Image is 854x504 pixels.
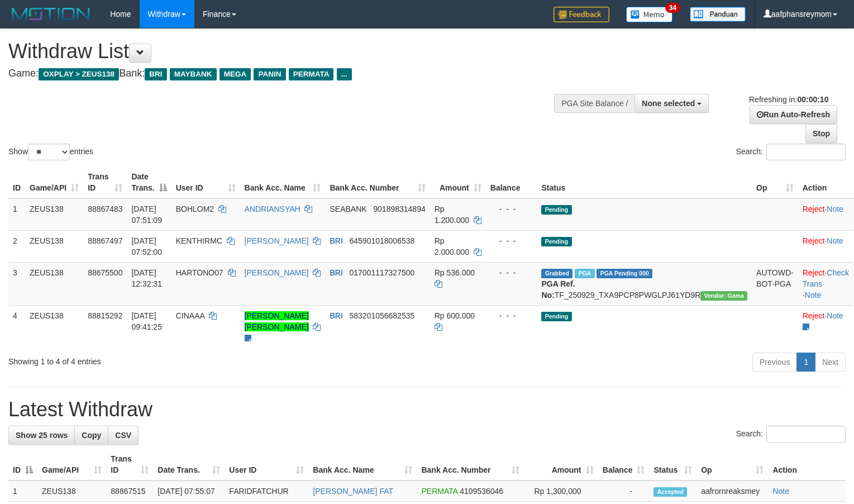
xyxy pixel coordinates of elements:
[25,262,83,305] td: ZEUS138
[82,431,101,440] span: Copy
[827,311,843,320] a: Note
[131,268,162,288] span: [DATE] 12:32:31
[554,7,609,22] img: Feedback.jpg
[598,481,650,502] td: -
[8,426,75,445] a: Show 25 rows
[805,291,822,299] a: Note
[245,311,309,331] a: [PERSON_NAME] [PERSON_NAME]
[490,267,533,278] div: - - -
[653,487,687,497] span: Accepted
[170,68,217,80] span: MAYBANK
[245,205,300,213] a: ANDRIANSYAH
[8,262,25,305] td: 3
[225,481,308,502] td: FARIDFATCHUR
[8,68,558,79] h4: Game: Bank:
[8,449,37,481] th: ID: activate to sort column descending
[245,236,309,245] a: [PERSON_NAME]
[634,94,709,113] button: None selected
[330,311,342,320] span: BRI
[8,198,25,231] td: 1
[25,167,83,198] th: Game/API: activate to sort column ascending
[176,236,222,245] span: KENTHIRMC
[430,167,486,198] th: Amount: activate to sort column ascending
[225,449,308,481] th: User ID: activate to sort column ascending
[373,205,425,213] span: Copy 901898314894 to clipboard
[330,236,342,245] span: BRI
[798,167,853,198] th: Action
[245,268,309,277] a: [PERSON_NAME]
[768,449,846,481] th: Action
[83,167,127,198] th: Trans ID: activate to sort column ascending
[696,449,768,481] th: Op: activate to sort column ascending
[772,487,789,496] a: Note
[8,481,37,502] td: 1
[8,144,93,160] label: Show entries
[74,426,108,445] a: Copy
[642,99,695,108] span: None selected
[524,449,598,481] th: Amount: activate to sort column ascending
[25,305,83,348] td: ZEUS138
[8,305,25,348] td: 4
[815,353,846,372] a: Next
[115,431,131,440] span: CSV
[308,449,417,481] th: Bank Acc. Name: activate to sort column ascending
[171,167,240,198] th: User ID: activate to sort column ascending
[88,236,122,245] span: 88867497
[254,68,285,80] span: PANIN
[349,236,414,245] span: Copy 645901018006538 to clipboard
[220,68,251,80] span: MEGA
[798,198,853,231] td: ·
[803,268,825,277] a: Reject
[537,167,752,198] th: Status
[490,203,533,215] div: - - -
[435,205,469,225] span: Rp 1.200.000
[750,105,837,124] a: Run Auto-Refresh
[736,144,846,160] label: Search:
[490,310,533,321] div: - - -
[700,291,747,301] span: Vendor URL: https://trx31.1velocity.biz
[39,68,119,80] span: OXPLAY > ZEUS138
[766,144,846,160] input: Search:
[665,3,680,13] span: 34
[803,205,825,213] a: Reject
[575,269,594,278] span: Marked by aaftrukkakada
[435,236,469,256] span: Rp 2.000.000
[25,198,83,231] td: ZEUS138
[435,268,475,277] span: Rp 536.000
[626,7,673,22] img: Button%20Memo.svg
[803,311,825,320] a: Reject
[349,311,414,320] span: Copy 583201056682535 to clipboard
[541,279,575,299] b: PGA Ref. No:
[8,6,93,22] img: MOTION_logo.png
[108,426,139,445] a: CSV
[145,68,166,80] span: BRI
[752,353,797,372] a: Previous
[752,167,798,198] th: Op: activate to sort column ascending
[153,481,225,502] td: [DATE] 07:55:07
[131,205,162,225] span: [DATE] 07:51:09
[330,205,366,213] span: SEABANK
[541,269,572,278] span: Grabbed
[803,236,825,245] a: Reject
[421,487,457,496] span: PERMATA
[330,268,342,277] span: BRI
[88,311,122,320] span: 88815292
[649,449,696,481] th: Status: activate to sort column ascending
[37,449,106,481] th: Game/API: activate to sort column ascending
[827,205,843,213] a: Note
[37,481,106,502] td: ZEUS138
[752,262,798,305] td: AUTOWD-BOT-PGA
[736,426,846,443] label: Search:
[8,40,558,63] h1: Withdraw List
[805,124,837,143] a: Stop
[176,311,204,320] span: CINAAA
[131,236,162,256] span: [DATE] 07:52:00
[289,68,334,80] span: PERMATA
[88,205,122,213] span: 88867483
[131,311,162,331] span: [DATE] 09:41:25
[486,167,537,198] th: Balance
[690,7,746,22] img: panduan.png
[176,268,223,277] span: HARTONO07
[176,205,214,213] span: BOHLOM2
[541,312,571,321] span: Pending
